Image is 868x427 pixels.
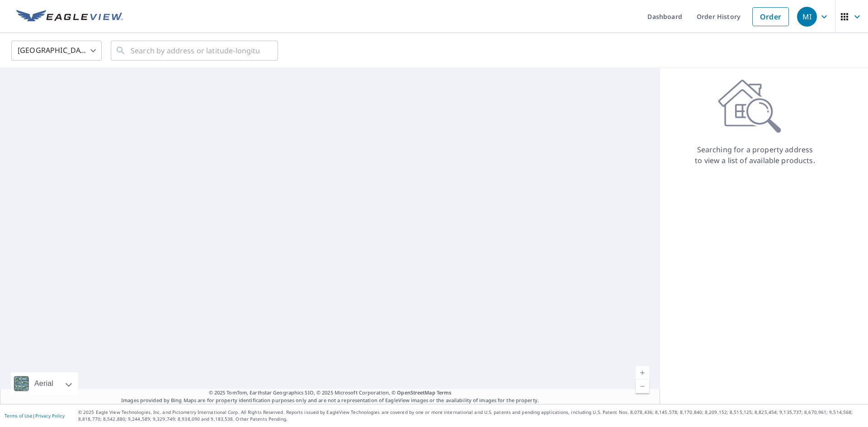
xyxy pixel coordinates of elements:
a: Terms [437,389,452,396]
div: Aerial [32,372,56,395]
a: Terms of Use [5,413,33,419]
input: Search by address or latitude-longitude [131,38,259,63]
div: MI [797,7,817,27]
a: Current Level 5, Zoom In [636,366,649,380]
img: EV Logo [16,10,123,23]
a: Current Level 5, Zoom Out [636,380,649,393]
a: Privacy Policy [35,413,65,419]
p: © 2025 Eagle View Technologies, Inc. and Pictometry International Corp. All Rights Reserved. Repo... [78,409,863,422]
div: [GEOGRAPHIC_DATA] [11,38,102,63]
span: © 2025 TomTom, Earthstar Geographics SIO, © 2025 Microsoft Corporation, © [209,389,452,397]
p: | [5,413,65,418]
div: Aerial [11,372,78,395]
a: OpenStreetMap [397,389,435,396]
a: Order [752,7,789,26]
p: Searching for a property address to view a list of available products. [694,144,816,166]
